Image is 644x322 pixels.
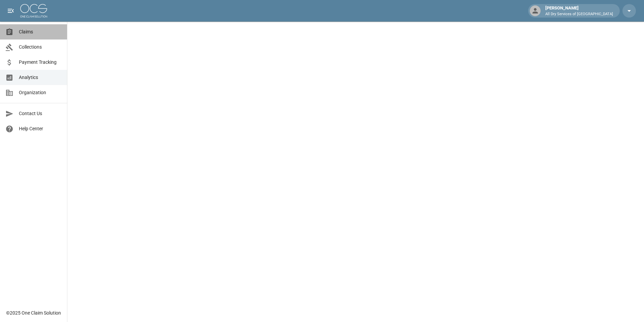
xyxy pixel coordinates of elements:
iframe: Embedded Dashboard [67,22,644,320]
span: Payment Tracking [19,59,62,66]
span: Contact Us [19,110,62,117]
div: © 2025 One Claim Solution [6,310,61,316]
span: Help Center [19,125,62,132]
button: open drawer [4,4,18,18]
span: Claims [19,28,62,35]
span: Organization [19,89,62,96]
span: Collections [19,44,62,51]
div: [PERSON_NAME] [543,5,616,17]
img: ocs-logo-white-transparent.png [20,4,47,18]
p: All Dry Services of [GEOGRAPHIC_DATA] [545,11,613,17]
span: Analytics [19,74,62,81]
